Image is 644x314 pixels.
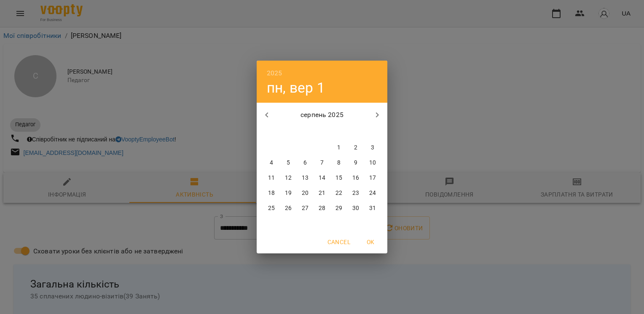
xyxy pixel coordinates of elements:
p: 29 [335,204,342,213]
p: 19 [285,189,292,197]
button: 17 [365,170,380,186]
button: 29 [331,201,346,216]
button: 2025 [267,67,282,79]
span: Cancel [327,237,350,247]
button: 11 [264,170,279,186]
p: 4 [270,159,273,167]
p: 17 [369,174,376,182]
span: ср [298,128,313,136]
button: 14 [314,170,330,186]
p: 26 [285,204,292,213]
button: 15 [331,170,346,186]
button: 26 [281,201,296,216]
p: 2 [354,144,357,152]
button: 9 [348,155,363,170]
button: 7 [314,155,330,170]
p: 6 [303,159,307,167]
p: 24 [369,189,376,197]
p: 13 [302,174,309,182]
span: сб [348,128,363,136]
span: пт [331,128,346,136]
button: пн, вер 1 [267,79,325,96]
span: пн [264,128,279,136]
button: Cancel [324,234,354,250]
p: 31 [369,204,376,213]
button: OK [357,234,384,250]
p: серпень 2025 [277,110,368,120]
button: 8 [331,155,346,170]
p: 15 [335,174,342,182]
p: 22 [335,189,342,197]
button: 27 [298,201,313,216]
span: нд [365,128,380,136]
p: 18 [268,189,275,197]
p: 10 [369,159,376,167]
button: 12 [281,170,296,186]
p: 28 [319,204,325,213]
button: 16 [348,170,363,186]
p: 25 [268,204,275,213]
p: 21 [319,189,325,197]
p: 27 [302,204,309,213]
button: 4 [264,155,279,170]
button: 23 [348,186,363,201]
p: 1 [337,144,341,152]
p: 12 [285,174,292,182]
button: 13 [298,170,313,186]
p: 16 [352,174,359,182]
p: 14 [319,174,325,182]
button: 20 [298,186,313,201]
button: 21 [314,186,330,201]
span: OK [360,237,381,247]
button: 10 [365,155,380,170]
button: 31 [365,201,380,216]
button: 2 [348,140,363,155]
button: 24 [365,186,380,201]
button: 18 [264,186,279,201]
p: 20 [302,189,309,197]
p: 8 [337,159,341,167]
p: 11 [268,174,275,182]
button: 19 [281,186,296,201]
p: 23 [352,189,359,197]
p: 5 [287,159,290,167]
p: 9 [354,159,357,167]
button: 30 [348,201,363,216]
p: 30 [352,204,359,213]
p: 7 [320,159,324,167]
button: 6 [298,155,313,170]
button: 5 [281,155,296,170]
button: 28 [314,201,330,216]
button: 22 [331,186,346,201]
button: 3 [365,140,380,155]
button: 1 [331,140,346,155]
span: чт [314,128,330,136]
button: 25 [264,201,279,216]
p: 3 [371,144,374,152]
span: вт [281,128,296,136]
